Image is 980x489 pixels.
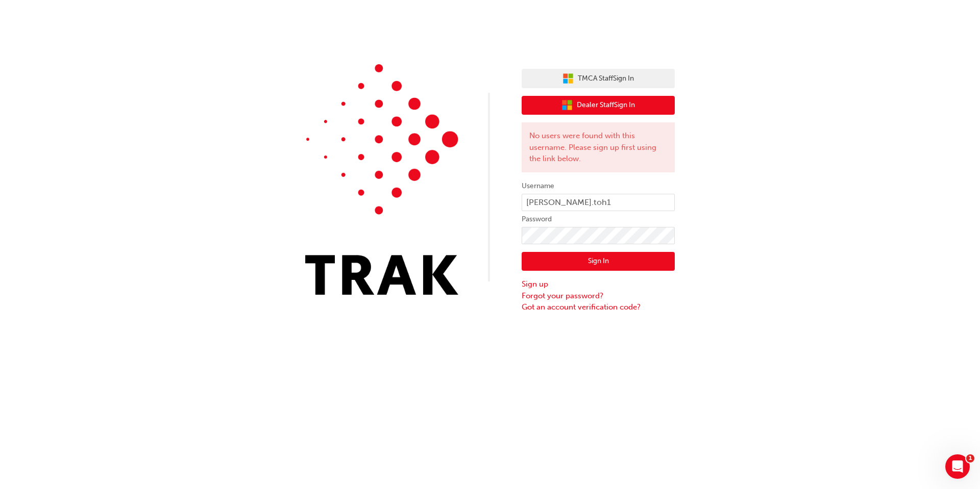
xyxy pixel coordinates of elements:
span: 1 [966,454,974,462]
label: Password [522,213,675,225]
img: Trak [305,64,458,295]
a: Forgot your password? [522,290,675,302]
span: TMCA Staff Sign In [578,73,634,85]
button: TMCA StaffSign In [522,69,675,88]
button: Dealer StaffSign In [522,96,675,115]
a: Got an account verification code? [522,301,675,313]
div: No users were found with this username. Please sign up first using the link below. [522,122,675,172]
span: Dealer Staff Sign In [577,99,635,111]
label: Username [522,180,675,192]
button: Sign In [522,252,675,271]
a: Sign up [522,278,675,290]
iframe: Intercom live chat [945,454,970,479]
input: Username [522,194,675,211]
